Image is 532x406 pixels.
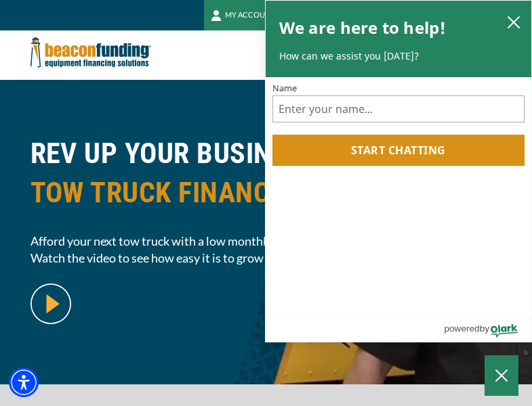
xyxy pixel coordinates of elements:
[503,12,525,31] button: close chatbox
[272,95,525,122] input: Name
[485,355,518,396] button: Close Chatbox
[30,173,502,212] span: TOW TRUCK FINANCING
[272,135,525,166] button: Start chatting
[279,14,447,41] h2: We are here to help!
[480,320,489,337] span: by
[30,284,71,324] img: video modal pop-up play button
[9,367,39,397] div: Accessibility Menu
[279,49,518,63] p: How can we assist you [DATE]?
[272,84,525,93] label: Name
[444,320,479,337] span: powered
[444,319,531,342] a: Powered by Olark
[30,30,151,74] img: Beacon Funding Corporation logo
[30,134,502,223] h1: REV UP YOUR BUSINESS
[30,233,502,267] span: Afford your next tow truck with a low monthly payment. Get approved within 24 hours. Watch the vi...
